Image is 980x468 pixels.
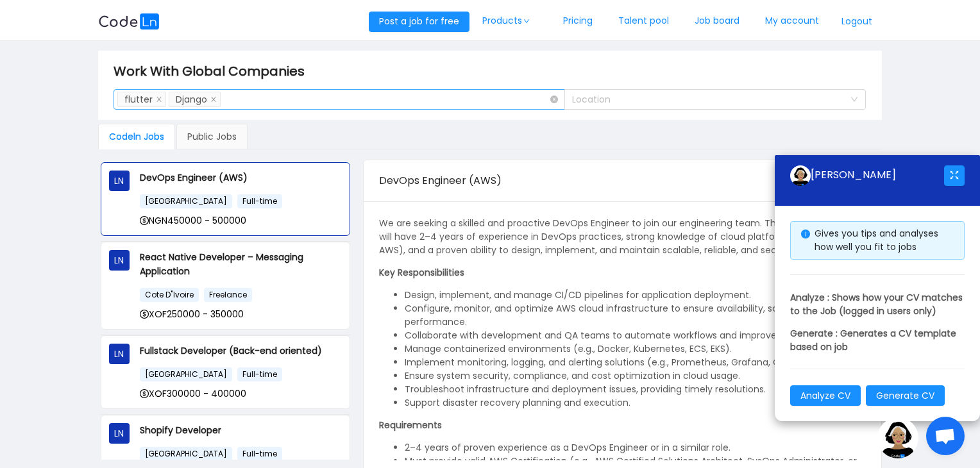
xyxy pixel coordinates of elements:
[405,441,866,455] li: 2–4 years of proven experience as a DevOps Engineer or in a similar role.
[98,13,160,29] img: logobg.f302741d.svg
[176,124,248,149] div: Public Jobs
[550,96,558,103] i: icon: close-circle
[124,92,153,106] div: flutter
[114,344,124,364] span: LN
[379,173,502,188] span: DevOps Engineer (AWS)
[114,61,312,81] span: Work With Global Companies
[379,419,442,431] strong: Requirements
[815,227,938,253] span: Gives you tips and analyses how well you fit to jobs
[237,194,282,208] span: Full-time
[156,96,162,104] i: icon: close
[379,217,866,257] p: We are seeking a skilled and proactive DevOps Engineer to join our engineering team. The ideal ca...
[140,387,246,400] span: XOF300000 - 400000
[140,344,342,358] p: Fullstack Developer (Back-end oriented)
[140,308,244,321] span: XOF250000 - 350000
[405,396,866,410] li: Support disaster recovery planning and execution.
[140,216,149,225] i: icon: dollar
[944,165,965,186] button: icon: fullscreen
[790,165,811,186] img: ground.ddcf5dcf.png
[140,250,342,278] p: React Native Developer – Messaging Application
[140,310,149,319] i: icon: dollar
[204,288,252,302] span: Freelance
[405,369,866,383] li: Ensure system security, compliance, and cost optimization in cloud usage.
[572,93,844,106] div: Location
[140,447,232,461] span: [GEOGRAPHIC_DATA]
[140,389,149,398] i: icon: dollar
[369,12,469,32] button: Post a job for free
[114,423,124,444] span: LN
[850,96,858,104] i: icon: down
[140,171,342,185] p: DevOps Engineer (AWS)
[140,194,232,208] span: [GEOGRAPHIC_DATA]
[114,171,124,191] span: LN
[237,447,282,461] span: Full-time
[877,417,918,458] img: ground.ddcf5dcf.png
[866,385,945,406] button: Generate CV
[140,423,342,437] p: Shopify Developer
[117,92,166,107] li: flutter
[405,356,866,369] li: Implement monitoring, logging, and alerting solutions (e.g., Prometheus, Grafana, CloudWatch).
[140,367,232,381] span: [GEOGRAPHIC_DATA]
[405,383,866,396] li: Troubleshoot infrastructure and deployment issues, providing timely resolutions.
[114,250,124,271] span: LN
[169,92,221,107] li: Django
[832,12,882,32] button: Logout
[405,288,866,302] li: Design, implement, and manage CI/CD pipelines for application deployment.
[790,385,861,406] button: Analyze CV
[926,417,965,455] div: Open chat
[790,291,965,318] p: Analyze : Shows how your CV matches to the Job (logged in users only)
[801,230,810,238] i: icon: info-circle
[790,165,944,186] div: [PERSON_NAME]
[140,288,199,302] span: Cote D"Ivoire
[790,327,965,354] p: Generate : Generates a CV template based on job
[523,18,530,24] i: icon: down
[237,367,282,381] span: Full-time
[210,96,217,104] i: icon: close
[405,329,866,342] li: Collaborate with development and QA teams to automate workflows and improve release processes.
[98,124,175,149] div: Codeln Jobs
[176,92,207,106] div: Django
[405,302,866,329] li: Configure, monitor, and optimize AWS cloud infrastructure to ensure availability, scalability, an...
[140,214,246,227] span: NGN450000 - 500000
[379,266,464,279] strong: Key Responsibilities
[405,342,866,356] li: Manage containerized environments (e.g., Docker, Kubernetes, ECS, EKS).
[369,15,469,28] a: Post a job for free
